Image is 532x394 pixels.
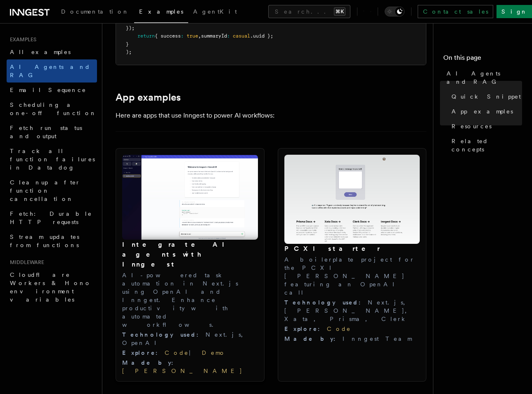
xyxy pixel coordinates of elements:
[10,49,71,55] span: All examples
[187,33,198,39] span: true
[122,349,165,356] span: Explore :
[122,271,258,329] p: AI-powered task automation in Next.js using OpenAI and Inngest. Enhance productivity with automat...
[284,298,420,323] div: Next.js, [PERSON_NAME], Xata, Prisma, Clerk
[122,330,258,347] div: Next.js, OpenAI
[250,33,273,39] span: .uuid };
[181,33,184,39] span: :
[443,66,522,89] a: AI Agents and RAG
[201,33,227,39] span: summaryId
[452,92,521,101] span: Quick Snippet
[284,335,343,342] span: Made by :
[116,92,181,103] a: App examples
[284,244,420,254] h3: PCXI starter
[137,33,155,39] span: return
[452,122,492,130] span: Resources
[452,137,522,153] span: Related concepts
[126,49,132,55] span: );
[447,69,522,86] span: AI Agents and RAG
[10,101,97,116] span: Scheduling a one-off function
[10,210,92,225] span: Fetch: Durable HTTP requests
[122,349,258,357] div: |
[122,155,258,240] img: Integrate AI agents with Inngest
[10,125,82,139] span: Fetch run status and output
[7,45,97,59] a: All examples
[122,368,243,374] a: [PERSON_NAME]
[448,104,522,119] a: App examples
[116,110,426,121] p: Here are apps that use Inngest to power AI workflows:
[139,8,183,15] span: Examples
[126,41,129,47] span: }
[7,97,97,120] a: Scheduling a one-off function
[7,36,36,43] span: Examples
[268,5,350,18] button: Search...⌘K
[122,240,258,269] h3: Integrate AI agents with Inngest
[122,359,180,366] span: Made by :
[7,259,44,266] span: Middleware
[7,144,97,175] a: Track all function failures in Datadog
[233,33,250,39] span: casual
[10,234,79,248] span: Stream updates from functions
[448,119,522,134] a: Resources
[7,206,97,229] a: Fetch: Durable HTTP requests
[7,83,97,97] a: Email Sequence
[202,349,226,356] a: Demo
[10,271,91,303] span: Cloudflare Workers & Hono environment variables
[155,33,181,39] span: { success
[418,5,493,18] a: Contact sales
[227,33,230,39] span: :
[448,134,522,157] a: Related concepts
[126,25,135,31] span: });
[452,107,513,116] span: App examples
[385,7,404,17] button: Toggle dark mode
[7,175,97,206] a: Cleanup after function cancellation
[284,335,420,343] div: Inngest Team
[327,326,351,332] a: Code
[188,2,242,22] a: AgentKit
[10,148,95,171] span: Track all function failures in Datadog
[334,7,345,16] kbd: ⌘K
[284,155,420,244] img: PCXI starter
[7,267,97,307] a: Cloudflare Workers & Hono environment variables
[165,349,189,356] a: Code
[10,87,86,93] span: Email Sequence
[56,2,134,22] a: Documentation
[7,59,97,83] a: AI Agents and RAG
[122,331,206,338] span: Technology used :
[7,229,97,252] a: Stream updates from functions
[448,89,522,104] a: Quick Snippet
[134,2,188,23] a: Examples
[284,255,420,297] p: A boilerplate project for the PCXI [PERSON_NAME] featuring an OpenAI call
[7,120,97,144] a: Fetch run status and output
[443,53,522,66] h4: On this page
[10,179,80,202] span: Cleanup after function cancellation
[193,8,237,15] span: AgentKit
[61,8,129,15] span: Documentation
[10,64,90,78] span: AI Agents and RAG
[284,326,327,332] span: Explore :
[198,33,201,39] span: ,
[284,299,368,306] span: Technology used :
